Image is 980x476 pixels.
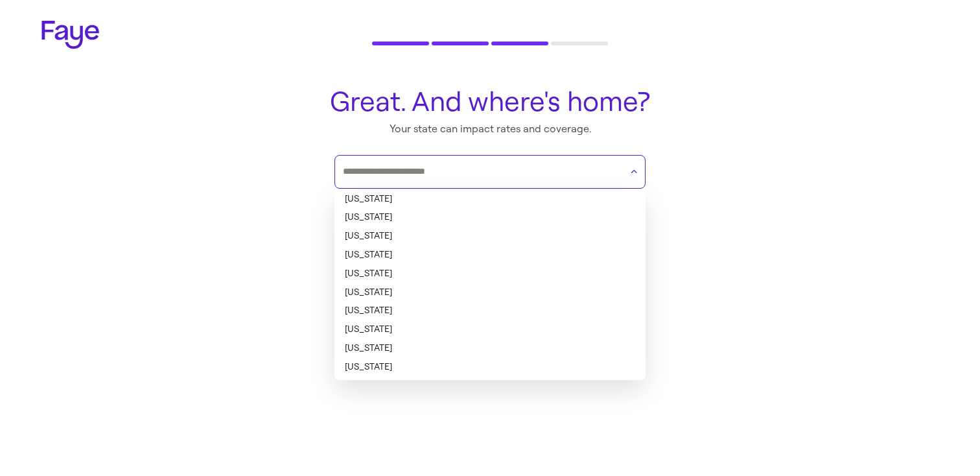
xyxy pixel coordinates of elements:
li: [US_STATE] [334,358,646,377]
li: [US_STATE] [334,320,646,339]
li: [US_STATE] [334,246,646,265]
li: [US_STATE] [334,265,646,283]
li: [US_STATE] [334,283,646,302]
li: [US_STATE] [334,227,646,246]
li: [US_STATE] [334,190,646,209]
li: [US_STATE] [334,208,646,227]
p: Your state can impact rates and coverage. [327,122,653,136]
li: [US_STATE] [334,377,646,396]
li: [US_STATE] [334,339,646,358]
li: [US_STATE] [334,302,646,320]
h1: Great. And where's home? [327,87,653,117]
